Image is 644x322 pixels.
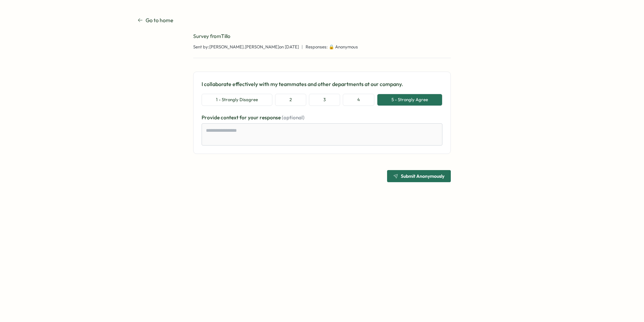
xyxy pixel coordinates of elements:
a: Go to home [138,16,173,25]
span: Sent by: [PERSON_NAME].[PERSON_NAME] on [DATE] [193,44,299,50]
p: Go to home [146,16,173,25]
button: Submit Anonymously [387,170,451,182]
button: 4 [343,94,374,106]
span: Provide [202,114,221,121]
button: 1 - Strongly Disagree [202,94,272,106]
span: context [221,114,239,121]
span: your [248,114,260,121]
span: | [302,44,303,50]
span: response [260,114,282,121]
p: I collaborate effectively with my teammates and other departments at our company. [202,80,442,88]
span: (optional) [282,114,305,121]
button: 2 [275,94,306,106]
button: 3 [309,94,340,106]
span: Responses: 🔒 Anonymous [306,44,358,50]
span: for [239,114,248,121]
div: Survey from Tillo [193,33,451,40]
button: 5 - Strongly Agree [377,94,442,106]
span: Submit Anonymously [401,174,444,178]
